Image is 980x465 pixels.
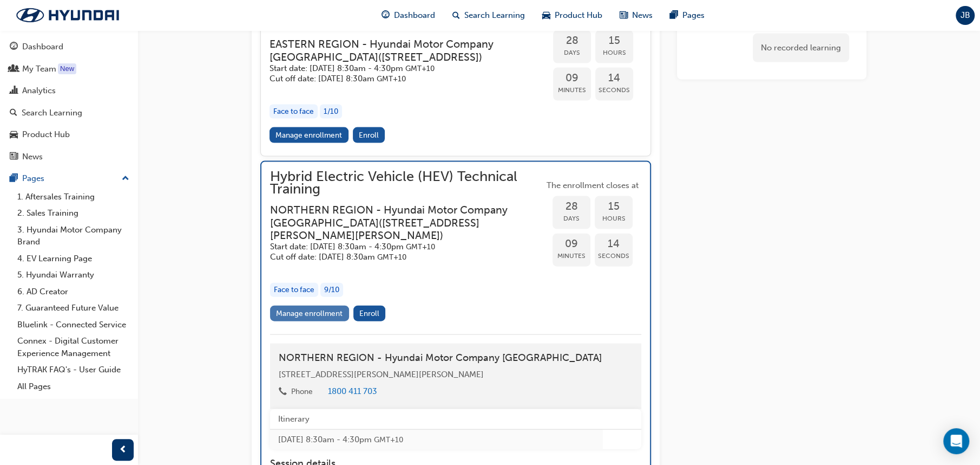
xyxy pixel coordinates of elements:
[620,9,628,22] span: news-icon
[682,9,705,22] span: Pages
[22,172,44,185] div: Pages
[553,212,590,225] span: Days
[291,386,313,397] div: Phone
[394,9,435,22] span: Dashboard
[553,47,591,59] span: Days
[553,250,590,262] span: Minutes
[270,171,544,195] span: Hybrid Electric Vehicle (HEV) Technical Training
[270,242,527,252] h5: Start date: [DATE] 8:30am - 4:30pm
[10,64,18,74] span: people-icon
[22,41,63,53] div: Dashboard
[13,361,134,378] a: HyTRAK FAQ's - User Guide
[13,267,134,283] a: 5. Hyundai Warranty
[406,242,435,251] span: Australian Eastern Standard Time GMT+10
[661,4,713,27] a: pages-iconPages
[10,86,18,96] span: chart-icon
[595,250,633,262] span: Seconds
[4,103,134,123] a: Search Learning
[956,6,975,25] button: JB
[405,64,435,73] span: Australian Eastern Standard Time GMT+10
[595,35,633,47] span: 15
[270,171,641,326] button: Hybrid Electric Vehicle (HEV) Technical TrainingNORTHERN REGION - Hyundai Motor Company [GEOGRAPH...
[279,387,287,397] span: phone-icon
[13,300,134,317] a: 7. Guaranteed Future Value
[13,333,134,361] a: Connex - Digital Customer Experience Management
[377,253,406,262] span: Australian Eastern Standard Time GMT+10
[377,74,406,83] span: Australian Eastern Standard Time GMT+10
[359,309,379,318] span: Enroll
[534,4,611,27] a: car-iconProduct Hub
[670,9,678,22] span: pages-icon
[611,4,661,27] a: news-iconNews
[542,9,550,22] span: car-icon
[553,84,591,96] span: Minutes
[122,172,129,186] span: up-icon
[553,201,590,213] span: 28
[270,409,603,429] th: Itinerary
[13,378,134,395] a: All Pages
[595,201,633,213] span: 15
[373,4,444,27] a: guage-iconDashboard
[10,152,18,162] span: news-icon
[595,72,633,85] span: 14
[4,81,134,101] a: Analytics
[4,35,134,169] button: DashboardMy TeamAnalyticsSearch LearningProduct HubNews
[22,151,43,163] div: News
[4,59,134,79] a: My Team
[320,283,343,298] div: 9 / 10
[279,352,633,364] h4: NORTHERN REGION - Hyundai Motor Company [GEOGRAPHIC_DATA]
[464,9,525,22] span: Search Learning
[270,429,603,449] td: [DATE] 8:30am - 4:30pm
[595,238,633,250] span: 14
[269,105,318,119] div: Face to face
[961,9,970,22] span: JB
[22,63,56,75] div: My Team
[595,84,633,96] span: Seconds
[58,63,76,74] div: Tooltip anchor
[13,317,134,333] a: Bluelink - Connected Service
[10,174,18,184] span: pages-icon
[270,283,318,298] div: Face to face
[595,212,633,225] span: Hours
[269,127,348,143] a: Manage enrollment
[269,74,527,84] h5: Cut off date: [DATE] 8:30am
[382,9,390,22] span: guage-icon
[555,9,602,22] span: Product Hub
[13,283,134,300] a: 6. AD Creator
[10,42,18,52] span: guage-icon
[328,386,377,396] a: 1800 411 703
[4,169,134,189] button: Pages
[10,130,18,140] span: car-icon
[269,63,527,74] h5: Start date: [DATE] 8:30am - 4:30pm
[119,443,127,457] span: prev-icon
[13,222,134,250] a: 3. Hyundai Motor Company Brand
[4,37,134,57] a: Dashboard
[374,435,403,444] span: Australian Eastern Standard Time GMT+10
[5,4,130,27] img: Trak
[13,205,134,222] a: 2. Sales Training
[452,9,460,22] span: search-icon
[444,4,534,27] a: search-iconSearch Learning
[553,238,590,250] span: 09
[943,428,969,454] div: Open Intercom Messenger
[353,306,386,321] button: Enroll
[353,127,385,143] button: Enroll
[753,34,849,62] div: No recorded learning
[632,9,653,22] span: News
[13,250,134,267] a: 4. EV Learning Page
[10,108,17,118] span: search-icon
[544,179,641,192] span: The enrollment closes at
[595,47,633,59] span: Hours
[13,189,134,205] a: 1. Aftersales Training
[359,131,379,140] span: Enroll
[553,35,591,47] span: 28
[22,128,70,141] div: Product Hub
[270,252,527,262] h5: Cut off date: [DATE] 8:30am
[279,370,484,379] span: [STREET_ADDRESS][PERSON_NAME][PERSON_NAME]
[4,147,134,167] a: News
[320,105,342,119] div: 1 / 10
[269,38,527,63] h3: EASTERN REGION - Hyundai Motor Company [GEOGRAPHIC_DATA] ( [STREET_ADDRESS] )
[553,72,591,85] span: 09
